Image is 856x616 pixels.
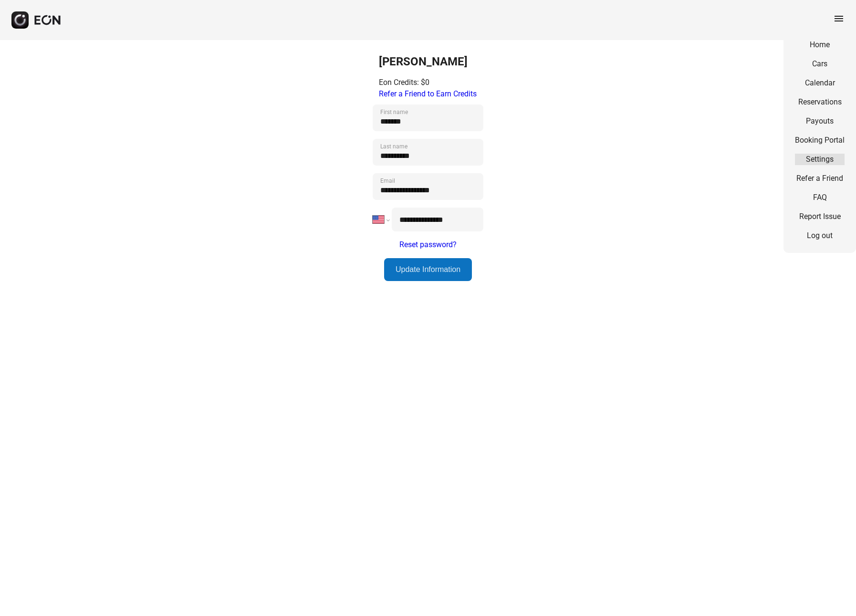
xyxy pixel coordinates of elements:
[833,13,845,24] span: menu
[384,258,472,281] button: Update Information
[795,77,845,89] a: Calendar
[380,143,407,150] label: Last name
[379,54,477,69] h2: [PERSON_NAME]
[795,230,845,241] a: Log out
[795,39,845,51] a: Home
[795,135,845,146] a: Booking Portal
[795,211,845,222] a: Report Issue
[399,239,457,251] a: Reset password?
[795,173,845,184] a: Refer a Friend
[380,108,408,116] label: First name
[795,192,845,203] a: FAQ
[380,177,395,185] label: Email
[795,154,845,165] a: Settings
[379,77,477,88] div: Eon Credits: $0
[379,89,477,98] a: Refer a Friend to Earn Credits
[795,96,845,108] a: Reservations
[795,115,845,127] a: Payouts
[795,58,845,70] a: Cars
